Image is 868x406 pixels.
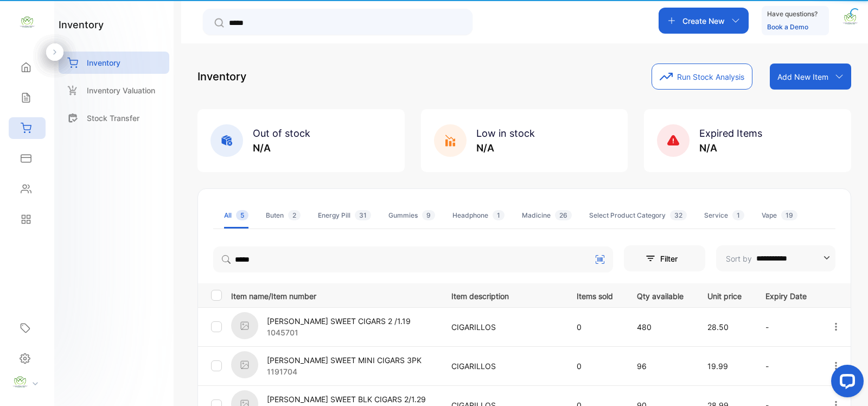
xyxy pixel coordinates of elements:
div: Headphone [452,211,505,220]
p: N/A [476,141,535,155]
img: profile [12,374,28,390]
img: item [231,312,258,339]
button: avatar [842,8,858,34]
p: 0 [577,360,615,372]
span: Expired Items [699,128,762,139]
p: Inventory [87,57,120,68]
button: Create New [659,8,749,34]
p: Stock Transfer [87,112,139,124]
span: 32 [670,210,687,220]
img: avatar [842,11,858,27]
a: Inventory Valuation [59,79,169,101]
span: 28.50 [707,322,729,332]
a: Stock Transfer [59,107,169,129]
button: Run Stock Analysis [652,64,752,90]
p: Add New Item [777,71,828,83]
p: Inventory Valuation [87,85,155,96]
p: 96 [637,360,686,372]
p: CIGARILLOS [451,360,554,372]
p: Inventory [197,68,246,85]
div: Gummies [388,211,435,220]
p: 1191704 [267,366,422,377]
p: Unit price [707,288,743,302]
p: - [765,321,808,333]
h1: inventory [59,17,104,32]
span: 2 [288,210,301,220]
p: Expiry Date [765,288,808,302]
p: Item description [451,288,554,302]
p: N/A [699,141,762,155]
div: Energy Pill [318,211,371,220]
div: Buten [266,211,301,220]
p: 480 [637,321,686,333]
p: 1045701 [267,327,411,338]
span: 1 [732,210,744,220]
p: - [765,360,808,372]
span: 31 [355,210,371,220]
div: Madicine [522,211,572,220]
span: Low in stock [476,128,535,139]
p: CIGARILLOS [451,321,554,333]
button: Sort by [716,245,835,271]
p: Have questions? [767,9,818,20]
span: 19 [781,210,797,220]
p: [PERSON_NAME] SWEET MINI CIGARS 3PK [267,354,422,366]
a: Book a Demo [767,23,808,31]
div: Vape [762,211,797,220]
p: Sort by [726,253,752,264]
p: Qty available [637,288,686,302]
div: Service [704,211,744,220]
span: 26 [555,210,572,220]
p: Items sold [577,288,615,302]
p: [PERSON_NAME] SWEET BLK CIGARS 2/1.29 [267,394,426,405]
img: logo [19,14,35,30]
div: All [224,211,248,220]
span: 19.99 [707,361,728,371]
p: 0 [577,321,615,333]
a: Inventory [59,52,169,74]
p: [PERSON_NAME] SWEET CIGARS 2 /1.19 [267,315,411,327]
img: item [231,351,258,378]
p: Create New [682,15,725,27]
span: 1 [493,210,505,220]
span: 5 [236,210,248,220]
span: 9 [422,210,435,220]
p: Item name/Item number [231,288,438,302]
iframe: LiveChat chat widget [822,360,868,406]
div: Select Product Category [589,211,687,220]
